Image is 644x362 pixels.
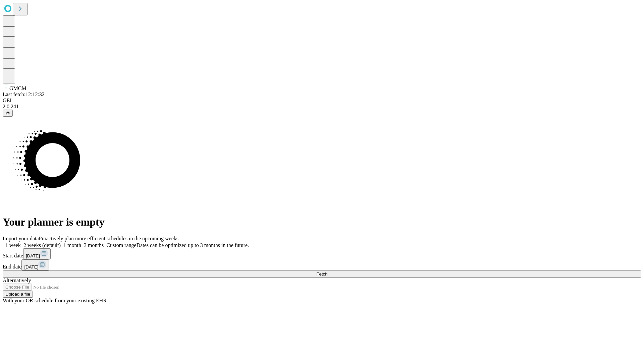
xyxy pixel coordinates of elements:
[9,85,26,91] span: GMCM
[3,98,641,104] div: GEI
[3,270,641,278] button: Fetch
[3,92,45,97] span: Last fetch: 12:12:32
[21,259,49,270] button: [DATE]
[39,236,180,241] span: Proactively plan more efficient schedules in the upcoming weeks.
[63,242,81,248] span: 1 month
[3,248,641,259] div: Start date
[3,259,641,270] div: End date
[5,242,21,248] span: 1 week
[84,242,104,248] span: 3 months
[24,264,38,269] span: [DATE]
[3,110,13,117] button: @
[23,242,61,248] span: 2 weeks (default)
[26,253,40,258] span: [DATE]
[3,236,39,241] span: Import your data
[5,111,10,116] span: @
[3,216,641,228] h1: Your planner is empty
[106,242,136,248] span: Custom range
[3,298,107,303] span: With your OR schedule from your existing EHR
[137,242,249,248] span: Dates can be optimized up to 3 months in the future.
[23,248,51,259] button: [DATE]
[3,291,33,298] button: Upload a file
[3,104,641,110] div: 2.0.241
[3,278,31,283] span: Alternatively
[316,271,327,277] span: Fetch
